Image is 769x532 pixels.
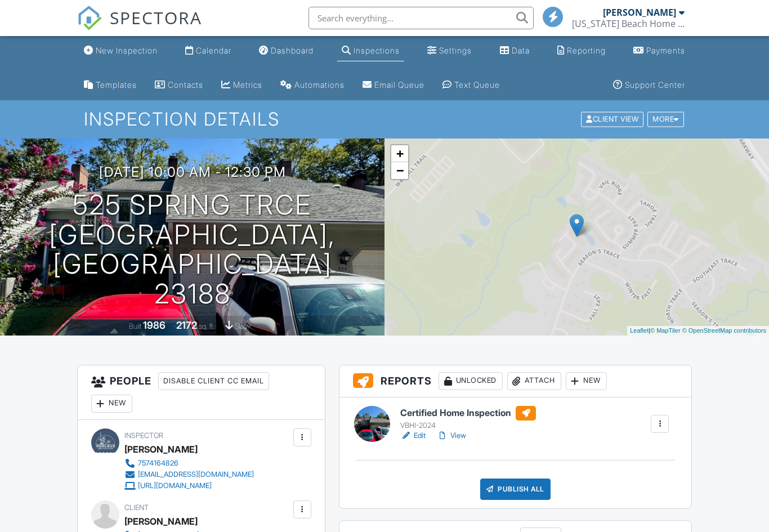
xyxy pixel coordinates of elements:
a: Contacts [150,75,208,96]
div: More [647,112,684,127]
a: Metrics [217,75,267,96]
div: [PERSON_NAME] [124,441,198,458]
a: Client View [580,114,646,123]
a: New Inspection [79,41,162,61]
a: Zoom out [391,162,408,179]
h3: Reports [339,365,691,397]
div: | [627,326,769,336]
div: [PERSON_NAME] [603,7,676,18]
div: Email Queue [374,80,424,90]
div: Data [512,46,530,55]
div: [PERSON_NAME] [124,513,198,530]
a: Reporting [553,41,610,61]
span: Inspector [124,431,163,440]
div: Disable Client CC Email [158,372,269,390]
div: Reporting [567,46,606,55]
div: New [566,372,607,390]
h1: Inspection Details [84,109,685,129]
div: 1986 [143,319,166,331]
span: slab [235,322,247,330]
a: Templates [79,75,141,96]
a: 7574164826 [124,458,254,469]
a: [EMAIL_ADDRESS][DOMAIN_NAME] [124,469,254,480]
a: Certified Home Inspection VBHI-2024 [400,406,536,431]
a: Zoom in [391,145,408,162]
a: © OpenStreetMap contributors [682,327,766,334]
div: Virginia Beach Home Inspection [572,18,685,29]
input: Search everything... [309,7,534,29]
div: Settings [439,46,472,55]
div: Text Queue [454,80,500,90]
div: [EMAIL_ADDRESS][DOMAIN_NAME] [138,470,254,479]
span: sq. ft. [199,322,214,330]
a: Automations (Basic) [276,75,349,96]
div: 7574164826 [138,459,178,468]
div: Contacts [168,80,203,90]
div: 2172 [176,319,197,331]
img: The Best Home Inspection Software - Spectora [77,6,102,30]
a: Calendar [181,41,236,61]
a: Support Center [609,75,690,96]
span: Client [124,503,149,512]
span: Built [129,322,141,330]
div: Attach [507,372,561,390]
h3: [DATE] 10:00 am - 12:30 pm [99,164,286,180]
div: Inspections [354,46,400,55]
div: Automations [294,80,345,90]
div: Payments [646,46,685,55]
a: SPECTORA [77,15,202,39]
a: Text Queue [438,75,504,96]
h1: 525 Spring Trce [GEOGRAPHIC_DATA], [GEOGRAPHIC_DATA] 23188 [18,190,366,309]
div: Unlocked [439,372,503,390]
div: New Inspection [96,46,158,55]
div: Client View [581,112,643,127]
a: Settings [423,41,476,61]
a: Leaflet [630,327,649,334]
a: Inspections [337,41,404,61]
div: Support Center [625,80,685,90]
a: © MapTiler [650,327,681,334]
div: Metrics [233,80,262,90]
a: Email Queue [358,75,429,96]
h3: People [78,365,325,420]
span: SPECTORA [110,6,202,29]
div: Calendar [196,46,231,55]
h6: Certified Home Inspection [400,406,536,421]
div: New [91,395,132,413]
div: [URL][DOMAIN_NAME] [138,481,212,490]
div: VBHI-2024 [400,421,536,430]
div: Templates [96,80,137,90]
a: View [437,430,466,441]
a: Payments [629,41,690,61]
a: Data [495,41,534,61]
div: Dashboard [271,46,314,55]
div: Publish All [480,479,551,500]
a: [URL][DOMAIN_NAME] [124,480,254,491]
a: Edit [400,430,426,441]
a: Dashboard [254,41,318,61]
